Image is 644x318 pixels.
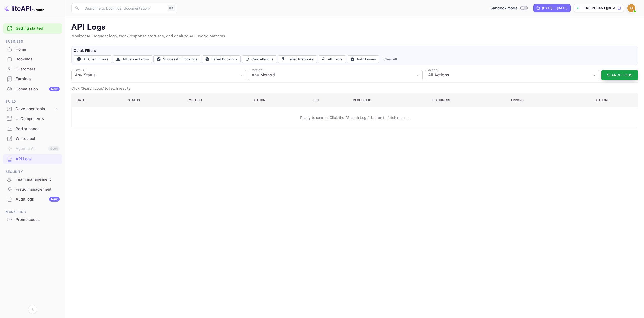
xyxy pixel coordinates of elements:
a: Bookings [3,54,62,64]
div: New [49,87,60,91]
div: Any Status [71,70,246,80]
th: Action [249,93,309,107]
a: Performance [3,124,62,133]
a: CommissionNew [3,84,62,94]
div: Any Method [248,70,423,80]
img: LiteAPI logo [4,4,44,12]
label: Action [428,68,437,72]
a: Audit logsNew [3,194,62,204]
div: New [49,197,60,202]
th: Errors [507,93,568,107]
span: Sandbox mode [490,5,518,11]
a: Whitelabel [3,134,62,143]
div: ⌘K [168,5,175,11]
div: Fraud management [16,187,60,192]
th: Status [124,93,185,107]
div: Promo codes [3,215,62,225]
p: Ready to search! Click the "Search Logs" button to fetch results. [300,115,410,120]
p: Click 'Search Logs' to fetch results [71,86,638,91]
button: Collapse navigation [28,305,37,314]
div: Performance [16,126,60,132]
a: Customers [3,64,62,74]
div: API Logs [16,156,60,162]
a: Earnings [3,74,62,84]
div: Bookings [3,54,62,64]
span: Business [3,39,62,44]
div: Home [3,45,62,54]
span: Security [3,169,62,175]
button: All Client Errors [74,55,112,63]
div: Home [16,47,60,52]
div: API Logs [3,154,62,164]
div: Customers [3,64,62,74]
th: IP Address [428,93,507,107]
a: API Logs [3,154,62,164]
p: [PERSON_NAME][DOMAIN_NAME]... [581,6,616,10]
div: Earnings [16,76,60,82]
button: Successful Bookings [153,55,201,63]
div: Team management [16,177,60,182]
a: Getting started [16,26,60,31]
button: All Errors [318,55,346,63]
div: Audit logs [16,196,60,202]
th: Method [185,93,249,107]
a: Team management [3,175,62,184]
div: Whitelabel [16,136,60,142]
div: CommissionNew [3,84,62,94]
th: Date [72,93,124,107]
label: Method [252,68,262,72]
div: Earnings [3,74,62,84]
a: Promo codes [3,215,62,224]
button: Auth Issues [347,55,379,63]
div: Switch to Production mode [488,5,529,11]
div: Developer tools [16,106,55,112]
div: Bookings [16,56,60,62]
p: API Logs [71,22,638,32]
div: Getting started [3,23,62,34]
th: URI [309,93,349,107]
a: Home [3,45,62,54]
button: Clear All [381,55,399,63]
button: Failed Prebooks [278,55,317,63]
div: UI Components [3,114,62,124]
div: Customers [16,66,60,72]
button: Cancellations [242,55,277,63]
div: Promo codes [16,217,60,223]
div: Performance [3,124,62,134]
h6: Quick Filters [74,48,636,53]
div: Team management [3,175,62,184]
div: Commission [16,86,60,92]
input: Search (e.g. bookings, documentation) [82,3,166,13]
label: Status [75,68,84,72]
span: Marketing [3,209,62,215]
th: Request ID [349,93,428,107]
p: Monitor API request logs, track response statuses, and analyze API usage patterns. [71,33,638,39]
th: Actions [568,93,638,107]
img: Zaheer Jappie [627,4,635,12]
div: Whitelabel [3,134,62,144]
div: Audit logsNew [3,194,62,204]
button: Search Logs [601,70,638,80]
div: UI Components [16,116,60,122]
a: UI Components [3,114,62,123]
div: Fraud management [3,185,62,194]
a: Fraud management [3,185,62,194]
div: [DATE] — [DATE] [542,6,567,10]
button: Failed Bookings [202,55,241,63]
button: All Server Errors [113,55,152,63]
div: Developer tools [3,105,62,113]
span: Build [3,99,62,104]
div: All Actions [425,70,599,80]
